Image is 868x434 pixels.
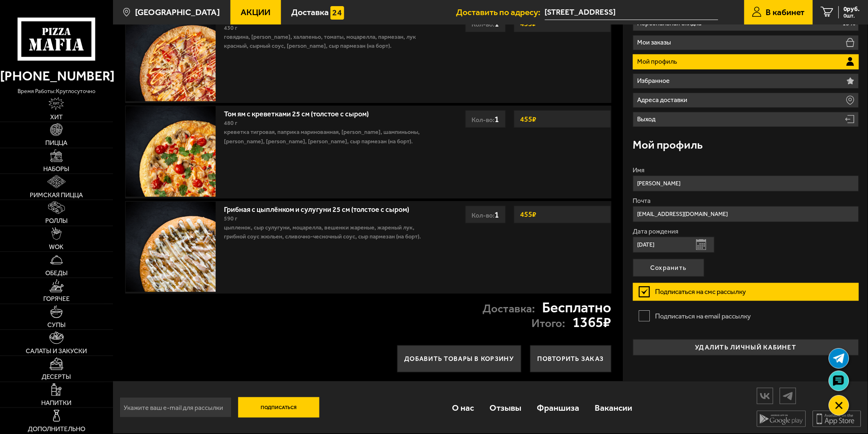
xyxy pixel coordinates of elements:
strong: Бесплатно [542,300,611,315]
span: В кабинет [766,8,805,16]
span: [GEOGRAPHIC_DATA] [135,8,220,16]
label: Подписаться на смс рассылку [633,283,859,301]
span: 430 г [224,24,237,31]
label: Подписаться на email рассылку [633,307,859,325]
p: Мой профиль [638,58,680,65]
p: Мои заказы [638,39,674,46]
p: Избранное [638,78,673,84]
span: Горячее [43,296,70,302]
span: Десерты [42,374,71,380]
span: 0 руб. [844,6,860,13]
p: говядина, [PERSON_NAME], халапеньо, томаты, моцарелла, пармезан, лук красный, сырный соус, [PERSO... [224,33,433,51]
span: 1 [495,209,499,220]
span: Пицца [45,140,67,146]
p: Итого: [532,318,566,329]
button: Повторить заказ [530,345,611,373]
strong: 455 ₽ [518,207,539,222]
p: Доставка: [483,303,536,314]
span: Дополнительно [28,426,85,432]
span: Наборы [43,166,69,172]
p: креветка тигровая, паприка маринованная, [PERSON_NAME], шампиньоны, [PERSON_NAME], [PERSON_NAME],... [224,128,433,146]
span: 590 г [224,215,237,222]
input: Ваше имя [633,176,859,191]
input: Ваш e-mail [633,206,859,222]
input: Ваш адрес доставки [545,5,719,20]
img: 15daf4d41897b9f0e9f617042186c801.svg [330,6,344,20]
span: Роллы [45,218,68,224]
span: Доставка [291,8,329,16]
span: Наличная улица, 36к5 [545,5,719,20]
span: 0 шт. [844,13,860,18]
a: Вакансии [587,393,640,422]
p: Выход [638,116,658,122]
a: Грибная с цыплёнком и сулугуни 25 см (толстое с сыром) [224,203,418,214]
span: 1 [495,114,499,124]
span: Супы [47,322,66,328]
button: Добавить товары в корзину [397,345,521,373]
label: Дата рождения [633,228,859,235]
a: Том ям с креветками 25 см (толстое с сыром) [224,107,378,119]
label: Имя [633,167,859,174]
button: Подписаться [238,397,320,418]
a: О нас [444,393,482,422]
span: Салаты и закуски [26,348,87,354]
strong: 1365 ₽ [573,315,611,329]
img: vk [757,389,773,403]
div: Кол-во: [465,110,506,128]
p: Адреса доставки [638,97,690,103]
button: удалить личный кабинет [633,339,859,356]
div: Кол-во: [465,206,506,223]
p: 15% [843,20,856,27]
button: Открыть календарь [696,239,706,250]
label: Почта [633,198,859,204]
a: Отзывы [482,393,529,422]
button: Сохранить [633,259,704,277]
h3: Мой профиль [633,139,703,151]
p: цыпленок, сыр сулугуни, моцарелла, вешенки жареные, жареный лук, грибной соус Жюльен, сливочно-че... [224,223,433,241]
span: Хит [50,114,63,120]
span: Напитки [41,400,71,406]
a: Франшиза [529,393,587,422]
span: WOK [49,244,64,250]
span: Доставить по адресу: [456,8,545,16]
strong: 455 ₽ [518,111,539,127]
span: Обеды [45,270,68,276]
input: Укажите ваш e-mail для рассылки [120,397,232,418]
span: Акции [241,8,270,16]
input: Ваша дата рождения [633,237,715,253]
span: 480 г [224,120,237,127]
img: tg [780,389,796,403]
p: Персональная скидка [638,20,704,27]
span: Римская пицца [30,192,83,198]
